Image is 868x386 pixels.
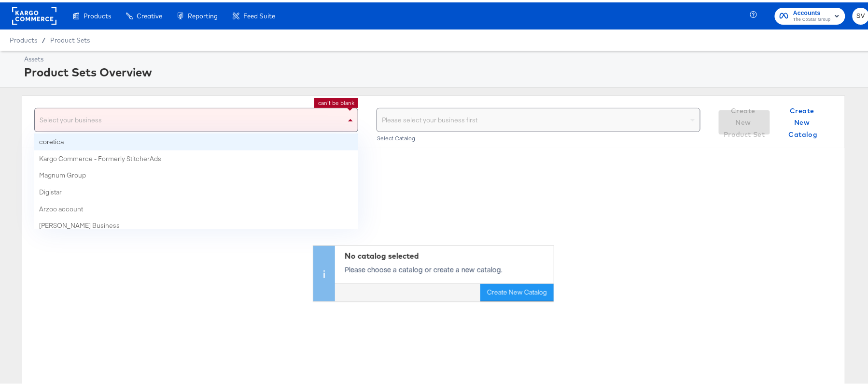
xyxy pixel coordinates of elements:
p: Please choose a catalog or create a new catalog. [345,263,549,272]
span: Products [10,34,37,42]
span: Create New Catalog [782,103,825,138]
div: coretica [34,131,358,148]
span: Creative [137,10,162,17]
div: Digistar [39,185,353,194]
button: Create New Catalog [778,108,829,132]
div: Product Sets Overview [24,61,867,78]
span: Products [84,10,111,17]
a: Product Sets [50,34,90,42]
div: Arzoo account [34,198,358,215]
div: No catalog selected [345,248,549,259]
div: [PERSON_NAME] Business [39,219,353,228]
span: SV [856,8,866,19]
div: Select Catalog [377,133,700,139]
span: Reporting [188,10,218,17]
li: can't be blank [318,97,354,104]
div: Arzoo account [39,202,353,211]
span: Feed Suite [243,10,275,17]
span: The CoStar Group [793,14,831,21]
button: Create New Catalog [480,282,554,299]
div: Subodh Verma's Business [34,215,358,232]
div: coretica [39,135,353,144]
button: AccountsThe CoStar Group [775,5,845,22]
div: Select your business [35,106,358,129]
div: Kargo Commerce - Formerly StitcherAds [34,148,358,165]
div: Digistar [34,181,358,198]
div: Kargo Commerce - Formerly StitcherAds [39,152,353,161]
span: / [37,34,50,42]
div: Magnum Group [39,168,353,178]
div: Please select your business first [377,106,700,129]
span: Accounts [793,6,831,16]
div: Magnum Group [34,164,358,181]
div: Assets [24,52,867,61]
